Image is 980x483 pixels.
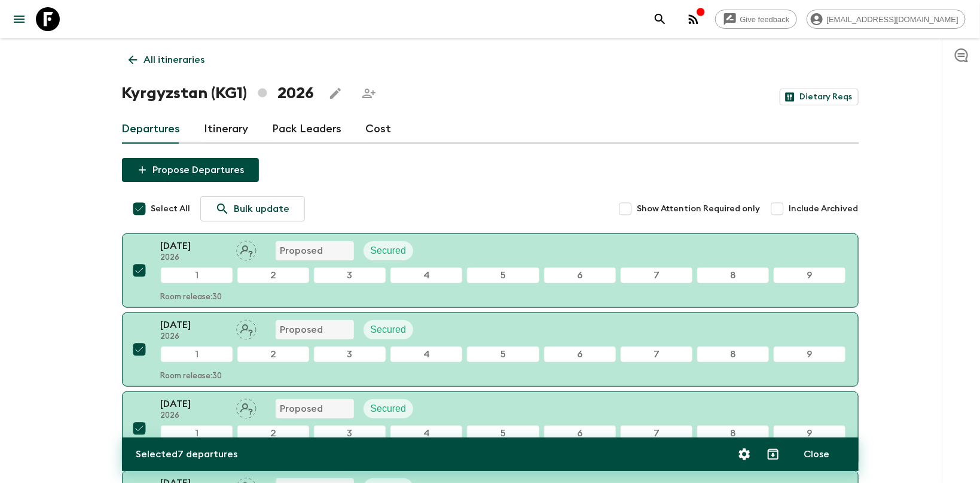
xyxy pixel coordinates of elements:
p: [DATE] [161,318,227,332]
a: Cost [366,115,392,144]
span: [EMAIL_ADDRESS][DOMAIN_NAME] [820,15,965,24]
div: 2 [237,347,309,362]
div: 9 [774,268,845,283]
a: All itineraries [122,48,212,72]
div: 7 [621,347,692,362]
button: [DATE]2026Assign pack leaderProposedSecured123456789Room release:30 [122,391,859,466]
div: 6 [544,268,616,283]
div: 9 [774,426,845,441]
div: 7 [621,268,692,283]
span: Assign pack leader [236,402,257,412]
p: Selected 7 departures [136,447,238,461]
div: 5 [467,347,539,362]
span: Share this itinerary [357,81,381,105]
p: Proposed [280,402,323,416]
span: Select All [151,203,191,215]
p: 2026 [161,253,227,263]
a: Departures [122,115,181,144]
span: Include Archived [789,203,859,215]
span: Assign pack leader [236,323,257,333]
button: search adventures [648,7,672,31]
a: Pack Leaders [273,115,342,144]
button: menu [7,7,31,31]
div: Secured [364,241,414,260]
div: 2 [237,268,309,283]
p: 2026 [161,332,227,342]
div: 3 [314,347,386,362]
p: 2026 [161,411,227,421]
p: Proposed [280,244,323,258]
a: Bulk update [200,196,305,221]
div: 4 [390,426,462,441]
p: [DATE] [161,239,227,253]
div: 5 [467,426,539,441]
p: Secured [371,323,407,337]
p: Proposed [280,323,323,337]
p: Room release: 30 [161,372,222,381]
span: Give feedback [734,15,796,24]
button: [DATE]2026Assign pack leaderProposedSecured123456789Room release:30 [122,312,859,387]
div: Secured [364,399,414,418]
div: 1 [161,268,233,283]
div: 4 [390,347,462,362]
a: Dietary Reqs [780,89,859,105]
div: 2 [237,426,309,441]
div: 8 [697,268,769,283]
a: Itinerary [204,115,249,144]
button: Archive (Completed, Cancelled or Unsynced Departures only) [761,442,785,466]
div: 8 [697,426,769,441]
div: 1 [161,426,233,441]
div: [EMAIL_ADDRESS][DOMAIN_NAME] [807,10,966,29]
button: Propose Departures [122,158,259,182]
span: Assign pack leader [236,244,257,254]
div: 6 [544,426,616,441]
p: Secured [371,244,407,258]
div: 3 [314,268,386,283]
button: Edit this itinerary [323,81,347,105]
p: Secured [371,402,407,416]
div: 7 [621,426,692,441]
div: 1 [161,347,233,362]
a: Give feedback [715,10,797,29]
button: [DATE]2026Assign pack leaderProposedSecured123456789Room release:30 [122,233,859,308]
div: 6 [544,347,616,362]
p: Room release: 30 [161,293,222,302]
p: [DATE] [161,397,227,411]
div: 8 [697,347,769,362]
h1: Kyrgyzstan (KG1) 2026 [122,81,314,105]
div: Secured [364,320,414,339]
span: Show Attention Required only [637,203,761,215]
button: Close [790,442,844,466]
button: Settings [732,442,756,466]
p: Bulk update [234,202,290,216]
div: 5 [467,268,539,283]
div: 3 [314,426,386,441]
p: All itineraries [144,53,205,67]
div: 9 [774,347,845,362]
div: 4 [390,268,462,283]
